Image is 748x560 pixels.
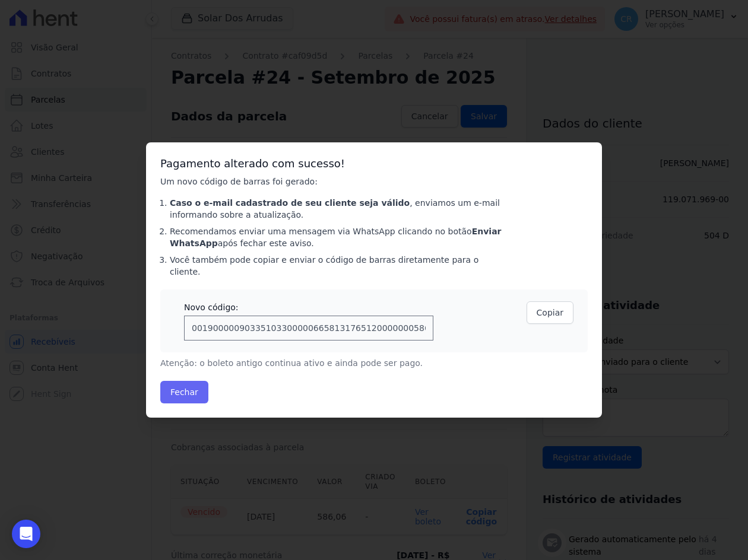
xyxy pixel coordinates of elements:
[170,197,502,221] li: , enviamos um e-mail informando sobre a atualização.
[184,316,433,341] input: 00190000090335103300000665813176512000000058606
[170,254,502,278] li: Você também pode copiar e enviar o código de barras diretamente para o cliente.
[160,157,588,171] h3: Pagamento alterado com sucesso!
[160,357,502,369] p: Atenção: o boleto antigo continua ativo e ainda pode ser pago.
[12,520,40,548] div: Open Intercom Messenger
[160,176,502,187] p: Um novo código de barras foi gerado:
[170,225,502,249] li: Recomendamos enviar uma mensagem via WhatsApp clicando no botão após fechar este aviso.
[170,198,410,208] strong: Caso o e-mail cadastrado de seu cliente seja válido
[160,381,208,403] button: Fechar
[184,301,433,313] div: Novo código:
[527,301,573,324] button: Copiar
